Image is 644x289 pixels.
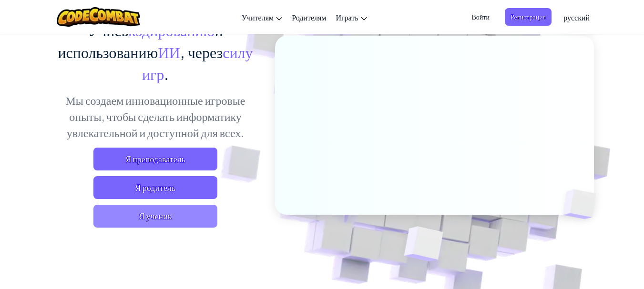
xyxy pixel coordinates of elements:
[93,176,217,199] a: Я родитель
[51,92,261,140] p: Мы создаем инновационные игровые опыты, чтобы сделать информатику увлекательной и доступной для в...
[158,42,180,61] span: ИИ
[287,4,331,30] a: Родителям
[336,12,358,22] span: Играть
[505,8,552,26] button: Регистрация
[242,12,274,22] span: Учителям
[466,8,495,26] button: Войти
[559,4,594,30] a: русский
[380,206,466,285] img: Overlap cubes
[563,12,590,22] span: русский
[180,42,223,61] span: , через
[93,205,217,228] button: Я ученик
[164,64,169,83] span: .
[331,4,371,30] a: Играть
[93,148,217,170] a: Я преподаватель
[547,169,618,239] img: Overlap cubes
[237,4,287,30] a: Учителям
[57,7,140,27] img: CodeCombat logo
